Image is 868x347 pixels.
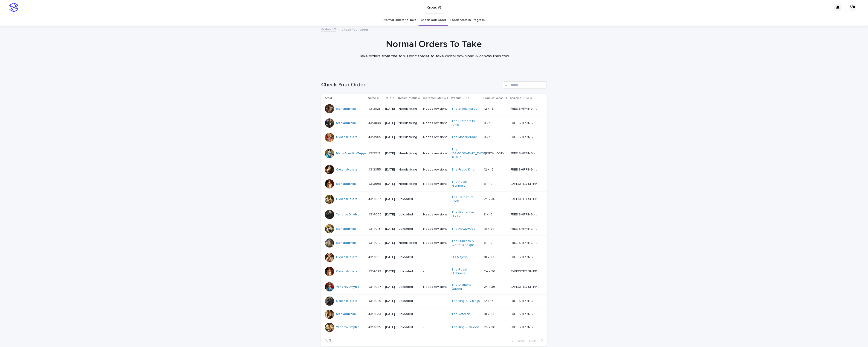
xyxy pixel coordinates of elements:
p: Product_Title [451,96,469,101]
p: #313899 [368,120,382,125]
p: FREE SHIPPING - preview in 1-2 business days, after your approval delivery will take 5-10 b.d. [511,324,540,329]
p: FREE SHIPPING - preview in 1-2 business days, after your approval delivery will take 5-10 b.d. [511,106,540,111]
p: 8 x 10 [484,120,493,125]
p: EXPEDITED SHIPPING - preview in 1 business day; delivery up to 5 business days after your approval. [511,196,540,201]
p: Needs revisions [423,168,448,172]
p: Needs fixing [399,135,419,139]
div: VA [849,4,856,11]
p: Needs revisions [423,285,448,289]
p: Uploaded [399,197,419,201]
p: 12 x 16 [484,106,495,111]
p: #313955 [368,167,382,172]
p: 8 x 10 [484,134,493,139]
p: [DATE] [385,197,395,201]
p: Needs revisions [423,227,448,231]
p: EXPEDITED SHIPPING - preview in 1 business day; delivery up to 5 business days after your approval. [511,181,540,186]
p: 8 x 10 [484,181,493,186]
a: The King of Vikings [451,299,480,303]
a: YehorovDmytro [336,285,359,289]
tr: MariiaBuchka #314033#314033 [DATE]Uploaded-The Veteran 18 x 2418 x 24 FREE SHIPPING - preview in ... [321,308,547,321]
a: The [DEMOGRAPHIC_DATA] in Blue [451,148,486,159]
p: FREE SHIPPING - preview in 1-2 business days, after your approval delivery will take 5-10 b.d. [511,212,540,217]
p: #314012 [368,240,381,245]
p: Shipping_Title [510,96,529,101]
p: Needs fixing [399,121,419,125]
p: FREE SHIPPING - preview in 1-2 business days, after your approval delivery will take 5-10 b.d. [511,240,540,245]
p: Needs fixing [399,168,419,172]
a: The Diamond Queen [451,283,480,291]
p: Needs fixing [399,107,419,111]
a: OksanaHolets [336,168,357,172]
p: #314013 [368,226,381,231]
p: Needs revisions [423,182,448,186]
p: Uploaded [399,325,419,329]
tr: OksanaHolets #314010#314010 [DATE]Uploaded-His Majesty 18 x 2418 x 24 FREE SHIPPING - preview in ... [321,251,547,264]
p: Needs revisions [423,152,448,156]
img: stacker-logo-s-only.png [9,3,18,12]
p: 24 x 36 [484,284,496,289]
p: FREE SHIPPING - preview in 1-2 business days, after your approval delivery will take 5-10 b.d. [511,134,540,139]
p: - [423,197,448,201]
a: The King & Queen [451,325,479,329]
p: [DATE] [385,213,395,217]
tr: MariiaBuchka #313821#313821 [DATE]Needs fixingNeeds revisionsThe Shield Maiden 12 x 1612 x 16 FRE... [321,102,547,115]
tr: YehorovDmytro #314035#314035 [DATE]Uploaded-The King & Queen 24 x 3624 x 36 FREE SHIPPING - previ... [321,321,547,334]
p: Needs revisions [423,121,448,125]
p: 12 x 16 [484,167,495,172]
p: [DATE] [385,285,395,289]
p: Uploaded [399,227,419,231]
p: #314022 [368,269,382,273]
p: 8 x 10 [484,240,493,245]
a: Check Your Order [421,15,446,26]
a: The Newlyweds [451,227,475,231]
p: [DATE] [385,107,395,111]
p: Needs revisions [423,135,448,139]
p: FREE SHIPPING - preview in 1-2 business days, after your approval delivery will take 5-10 b.d. [511,254,540,259]
p: Customer_status [423,96,446,101]
a: OksanaHolets [336,255,357,259]
a: The Garden of Eden [451,195,480,203]
a: The Brothers in Arms [451,119,480,127]
p: Uploaded [399,255,419,259]
p: [DATE] [385,255,395,259]
a: The King in the North [451,211,480,218]
p: 18 x 24 [484,311,495,316]
p: - [423,255,448,259]
p: #314029 [368,298,382,303]
p: 18 x 24 [484,254,495,259]
p: [DATE] [385,152,395,156]
p: DIGITAL ONLY [484,151,505,156]
div: Search [503,81,547,89]
p: Uploaded [399,270,419,273]
p: FREE SHIPPING - preview in 1-2 business days, after your approval delivery will take 5-10 b.d. [511,298,540,303]
p: #313821 [368,106,381,111]
tr: MariiaBuchka #314012#314012 [DATE]Needs fixingNeeds revisionsThe Princess & Glorious Knight 8 x 1... [321,235,547,251]
p: Needs fixing [399,152,419,156]
tr: MariiaBuchka #314013#314013 [DATE]UploadedNeeds revisionsThe Newlyweds 18 x 2418 x 24 FREE SHIPPI... [321,222,547,235]
p: Design_status [398,96,417,101]
a: MariiaBuchka [336,182,356,186]
p: 18 x 24 [484,226,495,231]
p: Date [385,96,391,101]
tr: OksanaHolets #313955#313955 [DATE]Needs fixingNeeds revisionsThe Proud King 12 x 1612 x 16 FREE S... [321,163,547,176]
tr: MariiaBuchka #313968#313968 [DATE]Needs fixingNeeds revisionsThe Royal Highness 8 x 108 x 10 EXPE... [321,176,547,192]
p: #314027 [368,284,382,289]
p: [DATE] [385,241,395,245]
p: [DATE] [385,227,395,231]
p: Needs fixing [399,182,419,186]
a: The Shield Maiden [451,107,479,111]
p: Needs revisions [423,107,448,111]
a: OksanaHolets [336,299,357,303]
a: OksanaHolets [336,270,357,273]
p: - [423,270,448,273]
a: MariiaBuchka [336,312,356,316]
a: The Princess & Glorious Knight [451,239,480,247]
p: EXPEDITED SHIPPING - preview in 1 business day; delivery up to 5 business days after your approval. [511,284,540,289]
p: FREE SHIPPING - preview in 1-2 business days, after your approval delivery will take 5-10 b.d. [511,120,540,125]
a: Normal Orders to Take [383,15,417,26]
p: FREE SHIPPING - preview in 1-2 business days, after your approval delivery will take 5-10 b.d. [511,311,540,316]
p: Needs revisions [423,213,448,217]
p: Uploaded [399,213,419,217]
a: OksanaHolets [336,197,357,201]
a: The Royal Highness [451,268,480,276]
